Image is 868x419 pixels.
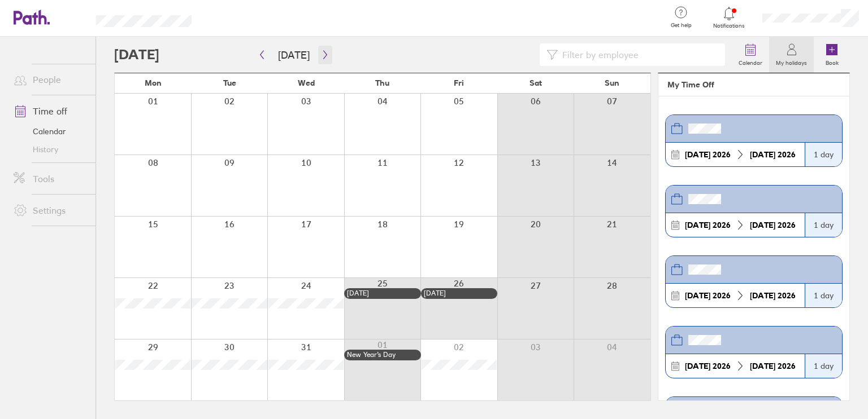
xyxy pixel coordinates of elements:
[454,78,464,87] span: Fri
[685,361,710,371] strong: [DATE]
[814,37,850,73] a: Book
[5,199,96,222] a: Settings
[663,22,700,29] span: Get help
[269,46,319,64] button: [DATE]
[685,220,710,230] strong: [DATE]
[658,73,849,96] header: My Time Off
[665,185,843,237] a: [DATE] 2026[DATE] 20261 day
[711,23,748,29] span: Notifications
[5,122,96,140] a: Calendar
[805,143,842,166] div: 1 day
[5,100,96,122] a: Time off
[530,78,542,87] span: Sat
[347,351,418,359] div: New Year’s Day
[347,289,418,297] div: [DATE]
[750,220,775,230] strong: [DATE]
[745,220,800,230] div: 2026
[605,78,619,87] span: Sun
[375,78,389,87] span: Thu
[769,56,814,67] label: My holidays
[223,78,236,87] span: Tue
[750,149,775,160] strong: [DATE]
[145,78,162,87] span: Mon
[750,290,775,301] strong: [DATE]
[805,213,842,237] div: 1 day
[665,326,843,378] a: [DATE] 2026[DATE] 20261 day
[732,56,769,67] label: Calendar
[424,289,494,297] div: [DATE]
[665,114,843,167] a: [DATE] 2026[DATE] 20261 day
[745,150,800,159] div: 2026
[769,37,814,73] a: My holidays
[685,149,710,160] strong: [DATE]
[750,361,775,371] strong: [DATE]
[680,220,735,230] div: 2026
[745,361,800,371] div: 2026
[711,6,748,29] a: Notifications
[5,140,96,158] a: History
[680,361,735,371] div: 2026
[665,255,843,308] a: [DATE] 2026[DATE] 20261 day
[558,44,718,65] input: Filter by employee
[680,291,735,300] div: 2026
[819,56,845,67] label: Book
[805,284,842,307] div: 1 day
[5,68,96,91] a: People
[298,78,315,87] span: Wed
[685,290,710,301] strong: [DATE]
[680,150,735,159] div: 2026
[805,354,842,378] div: 1 day
[5,167,96,190] a: Tools
[732,37,769,73] a: Calendar
[745,291,800,300] div: 2026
